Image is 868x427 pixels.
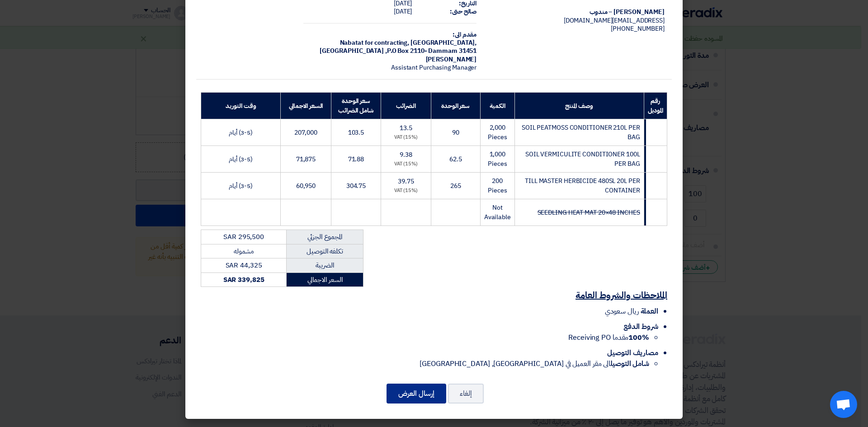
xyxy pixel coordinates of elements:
th: وصف المنتج [514,93,644,119]
div: (15%) VAT [385,187,427,195]
th: السعر الاجمالي [281,93,331,119]
span: 200 Pieces [488,176,507,195]
span: مصاريف التوصيل [607,347,658,358]
span: العملة [641,306,658,317]
span: 9.38 [400,150,412,160]
strong: مقدم الى: [453,30,476,39]
span: Nabatat for contracting, [340,38,410,47]
span: Assistant Purchasing Manager [391,63,476,72]
span: (3-5) أيام [229,128,253,137]
span: [GEOGRAPHIC_DATA], [GEOGRAPHIC_DATA] ,P.O Box 2110- Dammam 31451 [320,38,477,56]
td: تكلفه التوصيل [287,244,363,258]
div: (15%) VAT [385,160,427,168]
span: SOIL PEATMOSS CONDITIONER 210L PER BAG [522,123,640,142]
td: SAR 295,500 [201,230,287,244]
th: وقت التوريد [201,93,281,119]
li: الى مقر العميل في [GEOGRAPHIC_DATA], [GEOGRAPHIC_DATA] [201,358,649,369]
button: إلغاء [448,384,484,404]
span: Not Available [484,203,511,222]
span: [EMAIL_ADDRESS][DOMAIN_NAME] [564,16,665,25]
strong: صالح حتى: [450,7,476,16]
span: شروط الدفع [623,321,658,332]
span: [DATE] [394,7,412,16]
strong: شامل التوصيل [610,358,649,369]
span: 103.5 [348,128,364,137]
span: SOIL VERMICULITE CONDITIONER 100L PER BAG [525,150,640,169]
div: [PERSON_NAME] – مندوب [491,8,665,16]
span: 71,875 [296,155,316,164]
td: المجموع الجزئي [287,230,363,244]
strong: SAR 339,825 [223,275,264,285]
u: الملاحظات والشروط العامة [576,288,667,302]
span: مشموله [234,246,254,256]
span: [PERSON_NAME] [426,55,477,64]
a: دردشة مفتوحة [830,391,857,418]
td: الضريبة [287,258,363,273]
span: ريال سعودي [605,306,639,317]
td: السعر الاجمالي [287,272,363,287]
span: 2,000 Pieces [488,123,507,142]
strong: 100% [628,332,649,343]
span: (3-5) أيام [229,155,253,164]
span: 60,950 [296,181,316,191]
span: 39.75 [398,177,414,186]
button: إرسال العرض [387,384,446,404]
span: مقدما Receiving PO [568,332,649,343]
span: 265 [450,181,461,191]
span: 304.75 [346,181,366,191]
span: 207,000 [294,128,317,137]
th: الضرائب [381,93,431,119]
span: TILL MASTER HERBICIDE 480SL 20L PER CONTAINER [525,176,640,195]
strike: SEEDLING HEAT MAT 20×48 INCHES [538,208,640,217]
span: 13.5 [400,123,412,133]
th: سعر الوحدة [431,93,480,119]
span: 62.5 [449,155,462,164]
span: 1,000 Pieces [488,150,507,169]
span: SAR 44,325 [226,260,262,270]
span: 71.88 [348,155,364,164]
span: (3-5) أيام [229,181,253,191]
th: رقم الموديل [644,93,667,119]
span: [PHONE_NUMBER] [611,24,665,33]
div: (15%) VAT [385,134,427,141]
span: 90 [452,128,459,137]
th: الكمية [480,93,514,119]
th: سعر الوحدة شامل الضرائب [331,93,381,119]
